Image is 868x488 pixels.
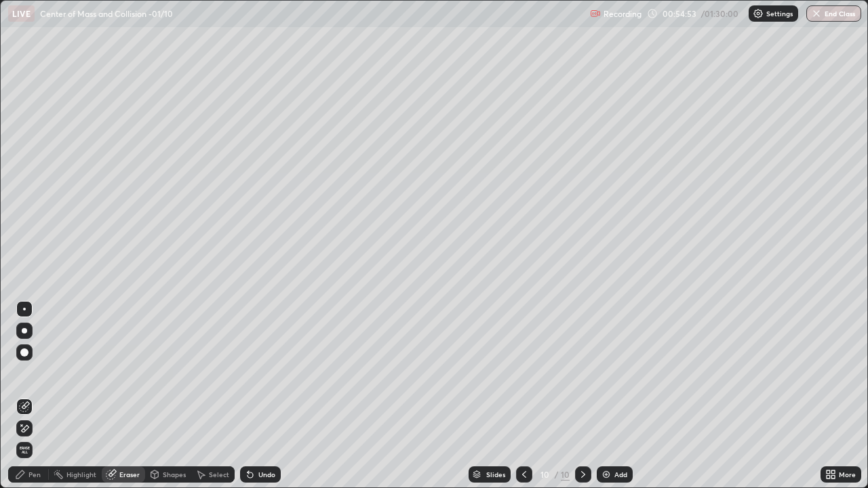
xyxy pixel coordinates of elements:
div: 10 [561,468,570,481]
img: recording.375f2c34.svg [590,8,601,19]
div: Select [209,471,229,478]
div: Pen [28,471,41,478]
div: / [554,470,558,479]
div: Add [614,471,627,478]
div: More [839,471,856,478]
div: Slides [486,471,505,478]
div: Shapes [163,471,186,478]
p: Settings [766,10,793,17]
div: 10 [538,470,551,479]
img: class-settings-icons [753,8,764,19]
img: add-slide-button [601,469,612,480]
img: end-class-cross [811,8,822,19]
span: Erase all [17,446,32,454]
p: Center of Mass and Collision -01/10 [40,8,173,19]
p: LIVE [12,8,31,19]
div: Highlight [66,471,96,478]
p: Recording [604,9,642,19]
div: Undo [258,471,275,478]
button: End Class [806,5,861,22]
div: Eraser [119,471,140,478]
